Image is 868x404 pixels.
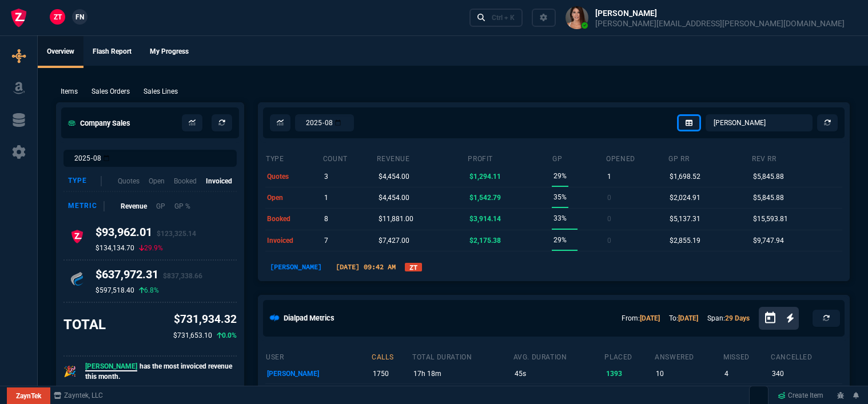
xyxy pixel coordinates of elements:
p: has the most invoiced revenue this month. [85,361,237,382]
p: 0 [607,211,611,227]
p: 0 [607,190,611,206]
span: [PERSON_NAME] [85,362,137,371]
p: From: [622,313,660,323]
p: $15,593.81 [753,211,788,227]
p: 45s [515,366,602,382]
a: [DATE] [678,314,698,322]
th: cancelled [770,348,842,364]
p: 3 [324,169,328,185]
h4: $93,962.01 [95,225,196,243]
p: Quotes [118,176,140,186]
p: [DATE] 09:42 AM [331,262,400,272]
p: 29% [554,232,567,248]
h4: $637,972.31 [95,267,202,286]
p: 7 [324,233,328,249]
th: user [265,348,371,364]
h3: TOTAL [63,316,106,333]
td: open [265,187,322,208]
p: $3,914.14 [469,211,501,227]
p: 0.0% [217,330,237,341]
p: 35% [554,189,567,205]
div: Metric [68,201,105,211]
th: placed [604,348,654,364]
a: My Progress [141,36,198,68]
p: GP [156,201,165,211]
p: 1 [324,190,328,206]
p: $7,427.00 [379,233,409,249]
p: $4,454.00 [379,169,409,185]
p: 4 [724,366,769,382]
p: 8 [324,211,328,227]
p: 340 [772,366,840,382]
p: $597,518.40 [95,286,134,295]
span: FN [75,12,84,22]
span: $837,338.66 [163,272,202,280]
p: $5,137.31 [670,211,700,227]
td: quotes [265,166,322,187]
a: Flash Report [83,36,141,68]
p: Sales Lines [144,86,178,97]
td: invoiced [265,230,322,251]
p: $731,934.32 [173,311,237,328]
p: $5,845.88 [753,190,784,206]
p: 1 [607,169,611,185]
th: Profit [467,150,552,166]
th: GP [552,150,606,166]
p: Span: [707,313,750,323]
th: type [265,150,322,166]
p: 1750 [373,366,410,382]
h5: Company Sales [68,118,130,129]
th: GP RR [668,150,751,166]
p: 🎉 [63,363,76,379]
button: Open calendar [763,310,786,326]
p: $4,454.00 [379,190,409,206]
p: Invoiced [206,176,232,186]
p: [PERSON_NAME] [265,262,327,272]
p: Sales Orders [91,86,130,97]
th: opened [606,150,668,166]
a: [DATE] [640,314,660,322]
a: Create Item [773,387,828,404]
p: Items [61,86,78,97]
th: calls [371,348,412,364]
th: Rev RR [751,150,842,166]
p: 29% [554,168,567,184]
p: 1393 [606,366,652,382]
div: Type [68,176,102,186]
p: Booked [174,176,197,186]
p: Open [149,176,165,186]
a: ZT [405,263,422,271]
p: 0 [607,233,611,249]
p: Revenue [121,201,147,211]
p: $11,881.00 [379,211,413,227]
p: $5,845.88 [753,169,784,185]
p: GP % [174,201,190,211]
p: $2,855.19 [670,233,700,249]
th: total duration [412,348,513,364]
th: answered [654,348,723,364]
p: $2,024.91 [670,190,700,206]
p: 33% [554,210,567,226]
span: ZT [54,12,62,22]
p: $2,175.38 [469,233,501,249]
p: 6.8% [139,286,159,295]
span: $123,325.14 [157,230,196,238]
p: To: [669,313,698,323]
p: [PERSON_NAME] [267,366,369,382]
h5: Dialpad Metrics [284,313,335,323]
div: Ctrl + K [492,13,515,22]
a: msbcCompanyName [50,390,106,401]
p: 10 [656,366,721,382]
p: 29.9% [139,243,163,253]
p: $9,747.94 [753,233,784,249]
a: Overview [38,36,83,68]
th: revenue [376,150,467,166]
p: $134,134.70 [95,243,134,253]
p: $1,542.79 [469,190,501,206]
p: $1,698.52 [670,169,700,185]
th: avg. duration [513,348,604,364]
td: booked [265,209,322,230]
th: missed [723,348,770,364]
p: $1,294.11 [469,169,501,185]
p: 17h 18m [413,366,511,382]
